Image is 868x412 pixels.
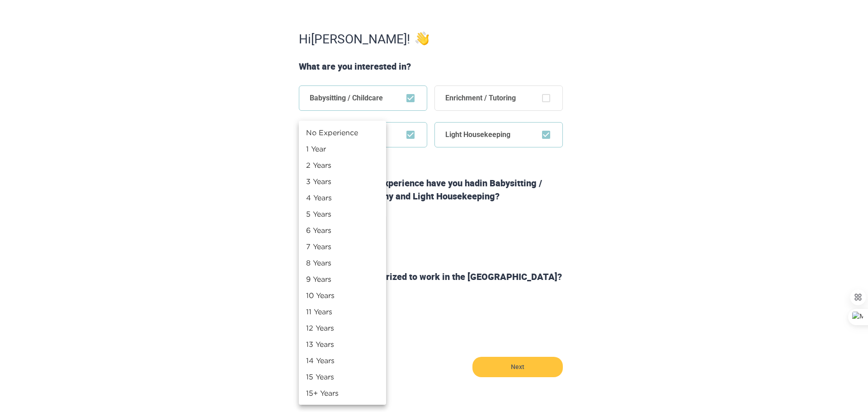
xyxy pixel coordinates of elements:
li: 11 Years [299,303,386,320]
li: 3 Years [299,173,386,189]
li: 15 Years [299,369,386,385]
li: 8 Years [299,255,386,271]
li: 5 Years [299,206,386,222]
li: 9 Years [299,271,386,287]
li: 10 Years [299,287,386,303]
li: 15+ Years [299,385,386,401]
li: No Experience [299,124,386,141]
li: 1 Year [299,141,386,157]
li: 7 Years [299,238,386,255]
li: 4 Years [299,189,386,206]
li: 12 Years [299,320,386,336]
li: 13 Years [299,336,386,352]
li: 14 Years [299,352,386,369]
li: 2 Years [299,157,386,173]
li: 6 Years [299,222,386,238]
